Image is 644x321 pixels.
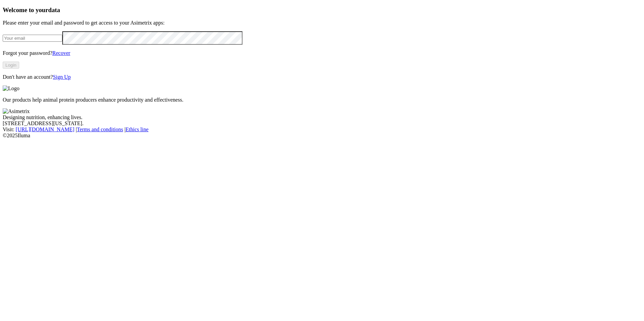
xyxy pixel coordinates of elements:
p: Please enter your email and password to get access to your Asimetrix apps: [3,20,641,26]
a: Sign Up [53,74,71,80]
div: Visit : | | [3,127,641,133]
div: [STREET_ADDRESS][US_STATE]. [3,120,641,127]
p: Forgot your password? [3,50,641,56]
a: [URL][DOMAIN_NAME] [16,127,74,132]
img: Asimetrix [3,108,30,114]
button: Login [3,62,19,69]
div: Designing nutrition, enhancing lives. [3,114,641,120]
a: Ethics line [126,127,149,132]
p: Don't have an account? [3,74,641,80]
img: Logo [3,85,20,92]
h3: Welcome to your [3,6,641,14]
a: Terms and conditions [77,127,123,132]
input: Your email [3,35,62,42]
p: Our products help animal protein producers enhance productivity and effectiveness. [3,97,641,103]
a: Recover [52,50,70,56]
div: © 2025 Iluma [3,133,641,139]
span: data [48,6,60,13]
